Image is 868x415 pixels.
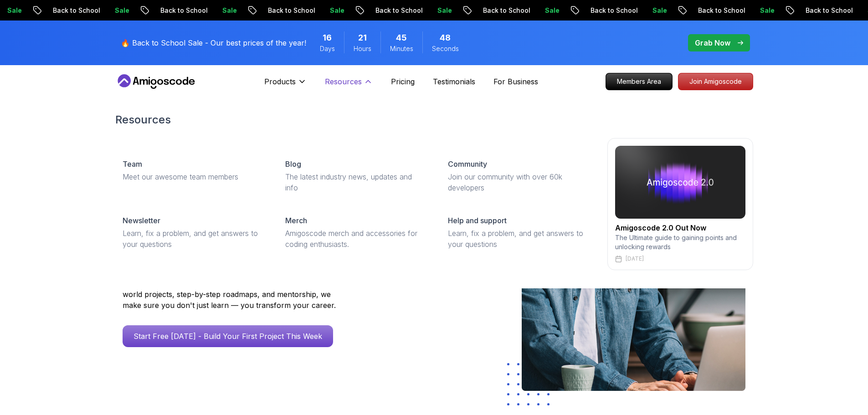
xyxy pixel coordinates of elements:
a: MerchAmigoscode merch and accessories for coding enthusiasts. [278,208,433,257]
p: Back to School [579,6,641,15]
p: Back to School [41,6,103,15]
p: Team [123,159,142,169]
p: Products [264,76,296,87]
p: Amigoscode has helped thousands of developers land roles at Amazon, Starling Bank, Mercado Livre,... [123,267,341,311]
p: Help and support [448,215,507,226]
p: Join Amigoscode [678,73,753,90]
p: Amigoscode merch and accessories for coding enthusiasts. [285,228,426,250]
a: Testimonials [433,76,475,87]
p: Blog [285,159,301,169]
a: TeamMeet our awesome team members [115,151,271,190]
img: amigoscode 2.0 [615,146,745,219]
p: Join our community with over 60k developers [448,171,589,193]
p: 🔥 Back to School Sale - Our best prices of the year! [121,37,306,48]
span: Days [320,44,335,53]
p: Grab Now [695,37,730,48]
p: Merch [285,215,307,226]
span: Seconds [432,44,459,53]
a: For Business [493,76,538,87]
p: Newsletter [123,215,160,226]
h2: Amigoscode 2.0 Out Now [615,222,745,233]
span: 48 Seconds [440,31,451,44]
p: Back to School [364,6,426,15]
a: Pricing [391,76,415,87]
p: Back to School [149,6,211,15]
span: 16 Days [323,31,332,44]
span: Hours [354,44,371,53]
p: Sale [748,6,777,15]
a: BlogThe latest industry news, updates and info [278,151,433,200]
a: amigoscode 2.0Amigoscode 2.0 Out NowThe Ultimate guide to gaining points and unlocking rewards[DATE] [607,138,753,270]
h2: Resources [115,113,753,127]
p: Learn, fix a problem, and get answers to your questions [448,228,589,250]
a: Join Amigoscode [678,73,753,90]
button: Products [264,76,307,94]
span: 21 Hours [358,31,367,44]
button: Resources [325,76,373,94]
p: Sale [318,6,347,15]
p: Learn, fix a problem, and get answers to your questions [123,228,263,250]
p: The latest industry news, updates and info [285,171,426,193]
p: Sale [211,6,240,15]
p: [DATE] [626,255,644,262]
a: NewsletterLearn, fix a problem, and get answers to your questions [115,208,271,257]
p: Back to School [686,6,748,15]
p: Sale [641,6,670,15]
p: Back to School [256,6,318,15]
p: Sale [103,6,132,15]
a: CommunityJoin our community with over 60k developers [441,151,596,200]
p: Meet our awesome team members [123,171,263,182]
a: Help and supportLearn, fix a problem, and get answers to your questions [441,208,596,257]
p: Members Area [606,73,672,90]
p: Community [448,159,487,169]
span: 45 Minutes [396,31,407,44]
a: Members Area [606,73,673,90]
span: Minutes [390,44,413,53]
p: Sale [533,6,562,15]
p: Back to School [471,6,533,15]
p: Back to School [794,6,856,15]
p: Sale [426,6,455,15]
p: The Ultimate guide to gaining points and unlocking rewards [615,233,745,251]
a: Start Free [DATE] - Build Your First Project This Week [123,325,333,347]
p: Resources [325,76,362,87]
